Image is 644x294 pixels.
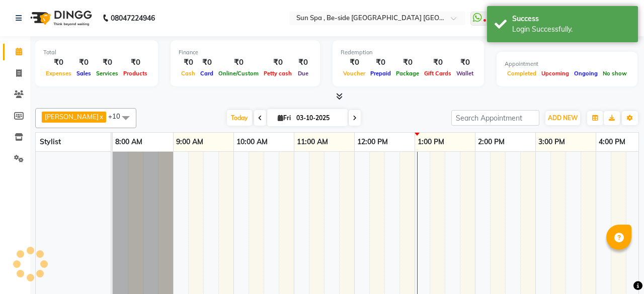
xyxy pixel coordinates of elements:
span: Services [94,70,121,77]
span: Online/Custom [216,70,261,77]
div: Finance [179,48,312,57]
a: 10:00 AM [234,135,270,149]
div: ₹0 [94,57,121,68]
div: ₹0 [74,57,94,68]
span: Wallet [454,70,476,77]
div: Redemption [341,48,476,57]
div: ₹0 [454,57,476,68]
span: Upcoming [539,70,572,77]
a: 1:00 PM [415,135,447,149]
div: ₹0 [261,57,294,68]
span: Stylist [40,137,61,146]
a: 8:00 AM [113,135,145,149]
span: Gift Cards [422,70,454,77]
span: Cash [179,70,198,77]
span: Completed [505,70,539,77]
span: No show [600,70,629,77]
a: 3:00 PM [536,135,568,149]
span: Package [393,70,422,77]
span: Voucher [341,70,368,77]
span: Today [227,110,252,126]
div: Appointment [505,60,629,68]
div: ₹0 [368,57,393,68]
div: ₹0 [179,57,198,68]
div: ₹0 [294,57,312,68]
div: Success [512,14,630,24]
span: Due [295,70,311,77]
input: Search Appointment [451,110,539,126]
button: ADD NEW [545,111,580,125]
div: ₹0 [43,57,74,68]
div: Login Successfully. [512,24,630,35]
a: 2:00 PM [475,135,507,149]
span: Expenses [43,70,74,77]
span: Sales [74,70,94,77]
span: Prepaid [368,70,393,77]
div: ₹0 [216,57,261,68]
a: 4:00 PM [596,135,628,149]
span: Petty cash [261,70,294,77]
div: ₹0 [121,57,150,68]
span: [PERSON_NAME] [45,113,99,121]
span: Fri [275,114,293,122]
span: Card [198,70,216,77]
span: +10 [108,112,128,120]
div: ₹0 [341,57,368,68]
img: logo [26,4,95,32]
a: x [99,113,103,121]
span: Ongoing [572,70,600,77]
div: ₹0 [422,57,454,68]
input: 2025-10-03 [293,111,344,126]
a: 9:00 AM [174,135,206,149]
span: Products [121,70,150,77]
div: Total [43,48,150,57]
div: ₹0 [393,57,422,68]
a: 11:00 AM [294,135,331,149]
div: ₹0 [198,57,216,68]
b: 08047224946 [111,4,155,32]
span: ADD NEW [548,114,578,122]
a: 12:00 PM [355,135,390,149]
